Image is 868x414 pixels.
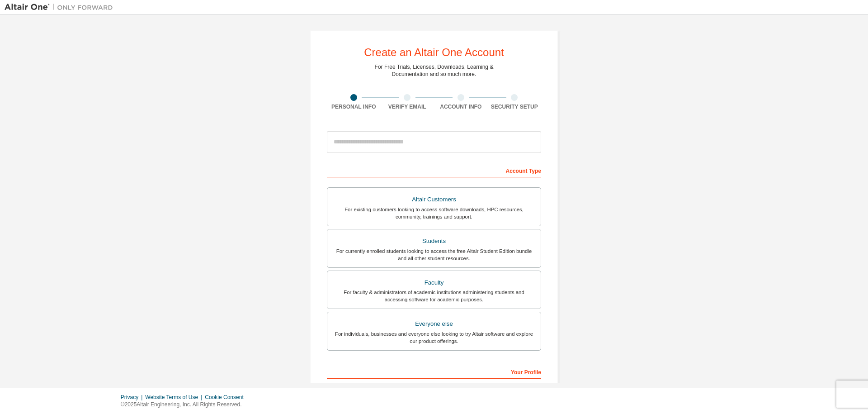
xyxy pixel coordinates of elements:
[121,401,249,409] p: © 2025 Altair Engineering, Inc. All Rights Reserved.
[488,103,542,110] div: Security Setup
[333,206,535,220] div: For existing customers looking to access software downloads, HPC resources, community, trainings ...
[333,289,535,303] div: For faculty & administrators of academic institutions administering students and accessing softwa...
[121,394,145,401] div: Privacy
[327,364,541,379] div: Your Profile
[333,235,535,247] div: Students
[381,103,434,110] div: Verify Email
[327,163,541,177] div: Account Type
[375,63,494,78] div: For Free Trials, Licenses, Downloads, Learning & Documentation and so much more.
[333,193,535,206] div: Altair Customers
[333,247,535,262] div: For currently enrolled students looking to access the free Altair Student Edition bundle and all ...
[5,3,118,12] img: Altair One
[364,47,504,58] div: Create an Altair One Account
[333,318,535,330] div: Everyone else
[333,276,535,289] div: Faculty
[434,103,488,110] div: Account Info
[145,394,205,401] div: Website Terms of Use
[327,103,381,110] div: Personal Info
[333,330,535,345] div: For individuals, businesses and everyone else looking to try Altair software and explore our prod...
[205,394,249,401] div: Cookie Consent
